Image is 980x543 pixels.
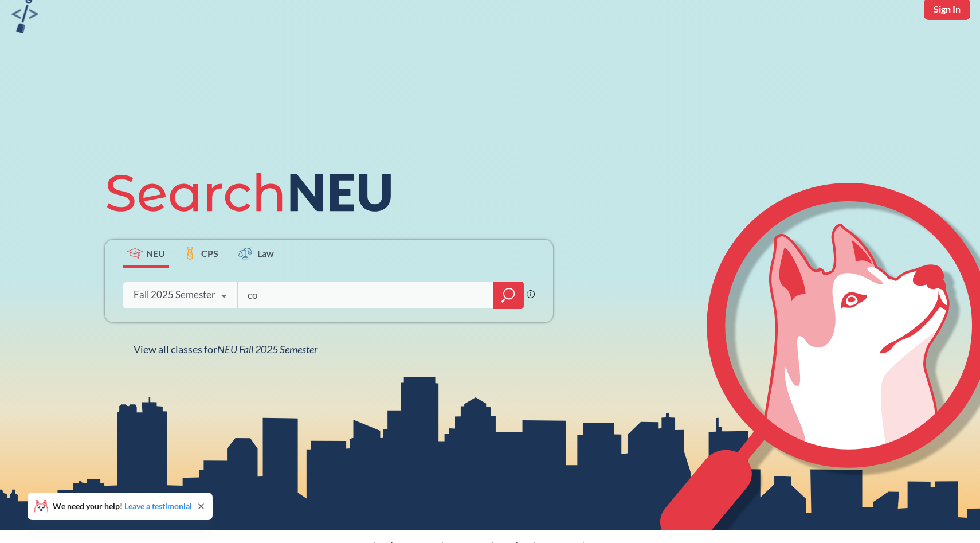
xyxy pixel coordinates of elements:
span: We need your help! [53,502,192,510]
span: NEU [146,247,165,260]
div: Fall 2025 Semester [134,288,215,301]
a: Leave a testimonial [124,501,192,511]
span: CPS [201,247,218,260]
span: View all classes for [134,343,317,356]
svg: magnifying glass [501,287,515,303]
input: Class, professor, course number, "phrase" [246,283,485,307]
span: Law [257,247,274,260]
span: NEU Fall 2025 Semester [217,343,317,356]
div: magnifying glass [493,282,524,309]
